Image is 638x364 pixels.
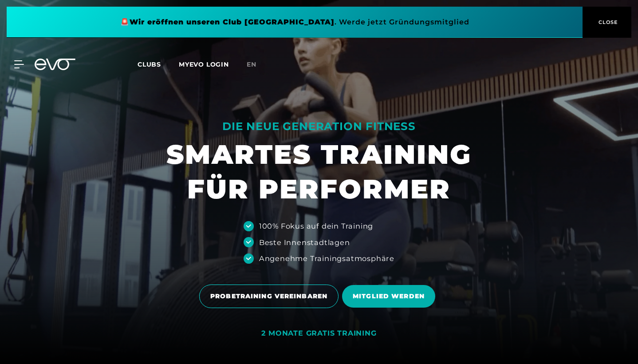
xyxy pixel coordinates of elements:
[261,329,376,338] div: 2 MONATE GRATIS TRAINING
[342,278,439,314] a: MITGLIED WERDEN
[583,7,631,38] button: CLOSE
[138,60,161,68] span: Clubs
[247,59,267,70] a: en
[353,292,425,301] span: MITGLIED WERDEN
[596,18,618,26] span: CLOSE
[138,60,179,68] a: Clubs
[247,60,256,68] span: en
[179,60,229,68] a: MYEVO LOGIN
[166,137,472,206] h1: SMARTES TRAINING FÜR PERFORMER
[199,278,342,315] a: PROBETRAINING VEREINBAREN
[259,221,373,231] div: 100% Fokus auf dein Training
[166,119,472,134] div: DIE NEUE GENERATION FITNESS
[259,237,350,248] div: Beste Innenstadtlagen
[259,253,394,264] div: Angenehme Trainingsatmosphäre
[210,292,327,301] span: PROBETRAINING VEREINBAREN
